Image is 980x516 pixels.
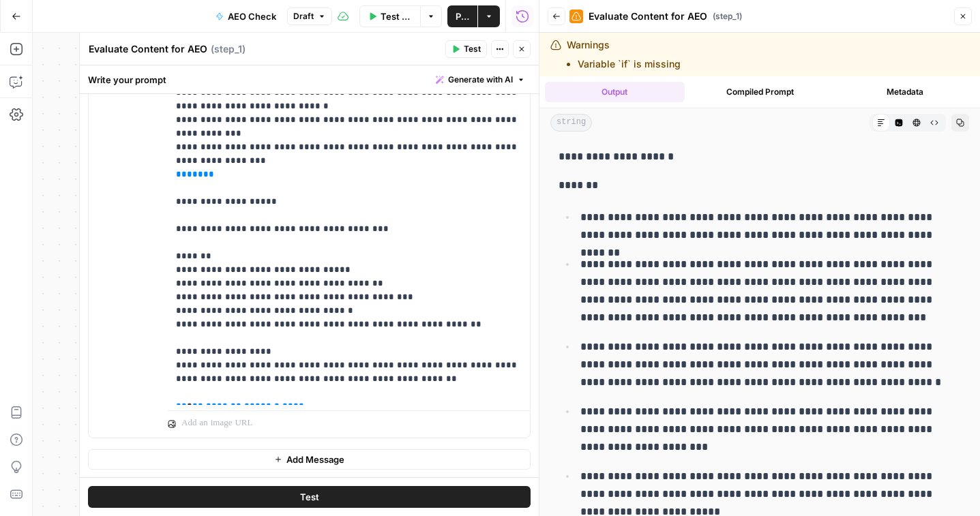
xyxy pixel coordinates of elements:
[456,10,469,23] span: Publish
[835,82,975,102] button: Metadata
[578,57,681,71] li: Variable `if` is missing
[381,10,413,23] span: Test Workflow
[550,114,592,132] span: string
[88,449,531,470] button: Add Message
[464,43,481,55] span: Test
[567,38,681,71] div: Warnings
[447,5,477,27] button: Publish
[300,490,319,504] span: Test
[445,40,487,58] button: Test
[287,7,332,25] button: Draft
[448,74,513,86] span: Generate with AI
[293,10,314,22] span: Draft
[80,65,539,93] div: Write your prompt
[430,71,531,89] button: Generate with AI
[207,5,284,27] button: AEO Check
[690,82,830,102] button: Compiled Prompt
[589,10,707,23] span: Evaluate Content for AEO
[89,42,207,56] textarea: Evaluate Content for AEO
[286,453,344,466] span: Add Message
[713,10,742,22] span: ( step_1 )
[211,42,246,56] span: ( step_1 )
[228,10,276,23] span: AEO Check
[88,486,531,508] button: Test
[545,82,685,102] button: Output
[359,5,421,27] button: Test Workflow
